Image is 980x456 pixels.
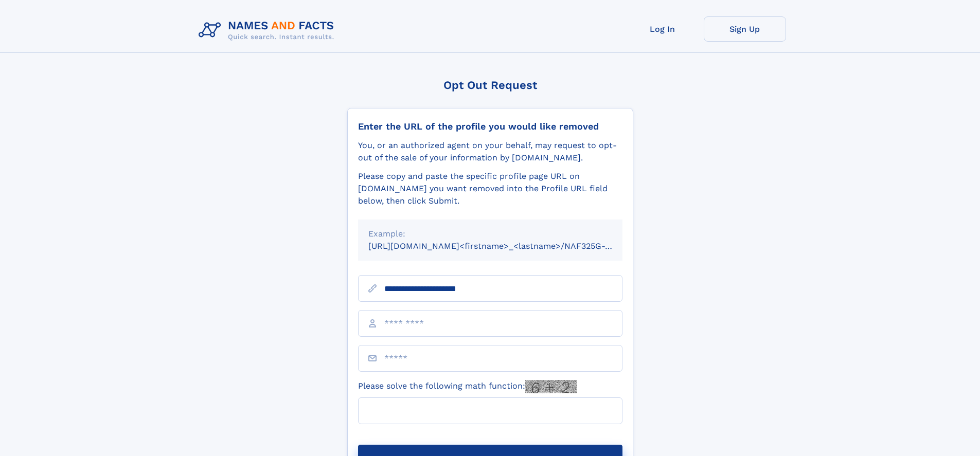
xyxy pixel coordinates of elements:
a: Log In [621,16,704,42]
a: Sign Up [704,16,786,42]
label: Please solve the following math function: [358,380,577,393]
small: [URL][DOMAIN_NAME]<firstname>_<lastname>/NAF325G-xxxxxxxx [368,241,642,251]
div: Example: [368,228,612,240]
div: Please copy and paste the specific profile page URL on [DOMAIN_NAME] you want removed into the Pr... [358,170,622,207]
div: Enter the URL of the profile you would like removed [358,121,622,132]
img: Logo Names and Facts [194,16,343,44]
div: Opt Out Request [347,79,633,92]
div: You, or an authorized agent on your behalf, may request to opt-out of the sale of your informatio... [358,139,622,164]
